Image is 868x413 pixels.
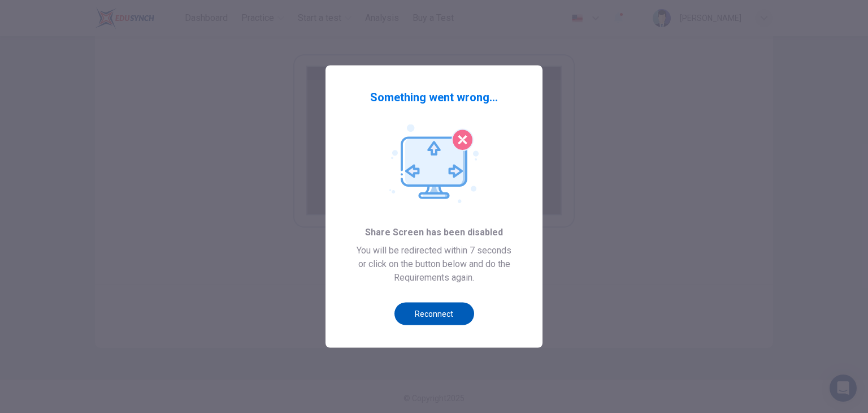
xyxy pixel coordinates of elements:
img: Screenshare [389,124,479,204]
span: You will be redirected within 7 seconds [357,244,511,257]
span: or click on the button below and do the Requirements again. [344,257,524,285]
span: Something went wrong... [370,88,498,106]
button: Reconnect [394,303,474,325]
span: Share Screen has been disabled [365,226,503,239]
